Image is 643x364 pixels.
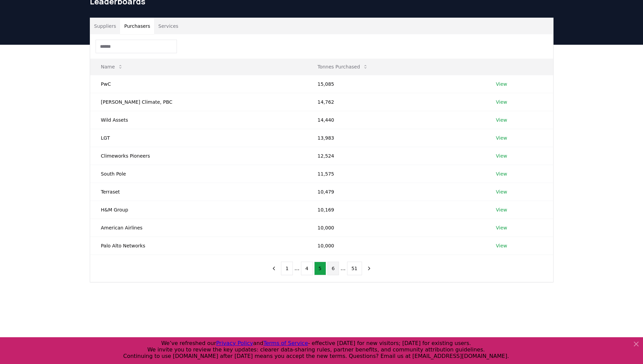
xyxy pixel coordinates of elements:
[154,18,182,34] button: Services
[307,237,485,255] td: 10,000
[496,153,507,159] a: View
[496,206,507,213] a: View
[90,111,307,129] td: Wild Assets
[347,262,362,275] button: 51
[307,75,485,93] td: 15,085
[496,224,507,231] a: View
[294,264,299,272] li: ...
[90,201,307,219] td: H&M Group
[268,262,280,275] button: previous page
[314,262,326,275] button: 5
[307,147,485,165] td: 12,524
[496,188,507,195] a: View
[90,93,307,111] td: [PERSON_NAME] Climate, PBC
[312,60,374,74] button: Tonnes Purchased
[307,165,485,183] td: 11,575
[90,237,307,255] td: Palo Alto Networks
[90,165,307,183] td: South Pole
[340,264,345,272] li: ...
[496,242,507,249] a: View
[307,183,485,201] td: 10,479
[281,262,293,275] button: 1
[307,219,485,237] td: 10,000
[90,219,307,237] td: American Airlines
[90,147,307,165] td: Climeworks Pioneers
[307,201,485,219] td: 10,169
[496,117,507,123] a: View
[496,81,507,87] a: View
[90,18,120,34] button: Suppliers
[90,183,307,201] td: Terraset
[96,60,128,74] button: Name
[120,18,154,34] button: Purchasers
[307,111,485,129] td: 14,440
[90,75,307,93] td: PwC
[363,262,375,275] button: next page
[496,135,507,141] a: View
[90,129,307,147] td: LGT
[307,129,485,147] td: 13,983
[496,99,507,105] a: View
[301,262,313,275] button: 4
[307,93,485,111] td: 14,762
[327,262,339,275] button: 6
[496,170,507,177] a: View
